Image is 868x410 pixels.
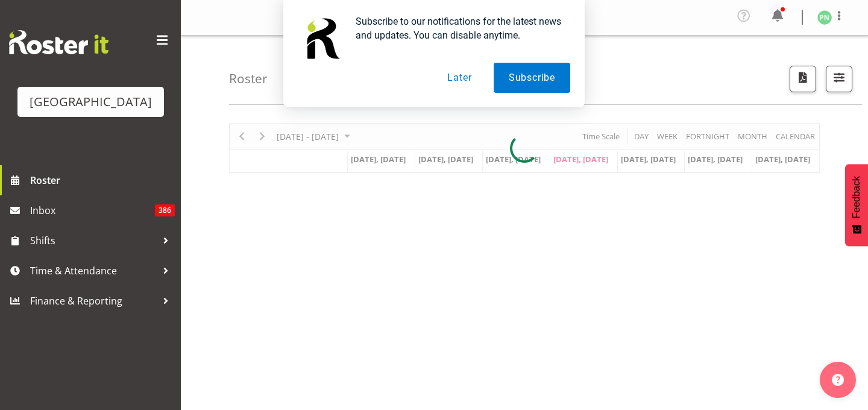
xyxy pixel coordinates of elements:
[30,201,155,219] span: Inbox
[30,262,157,280] span: Time & Attendance
[851,176,862,218] span: Feedback
[845,164,868,246] button: Feedback - Show survey
[432,63,486,93] button: Later
[832,374,844,386] img: help-xxl-2.png
[30,232,157,250] span: Shifts
[346,14,570,42] div: Subscribe to our notifications for the latest news and updates. You can disable anytime.
[30,292,157,310] span: Finance & Reporting
[155,204,175,216] span: 386
[30,171,175,189] span: Roster
[298,14,346,63] img: notification icon
[494,63,570,93] button: Subscribe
